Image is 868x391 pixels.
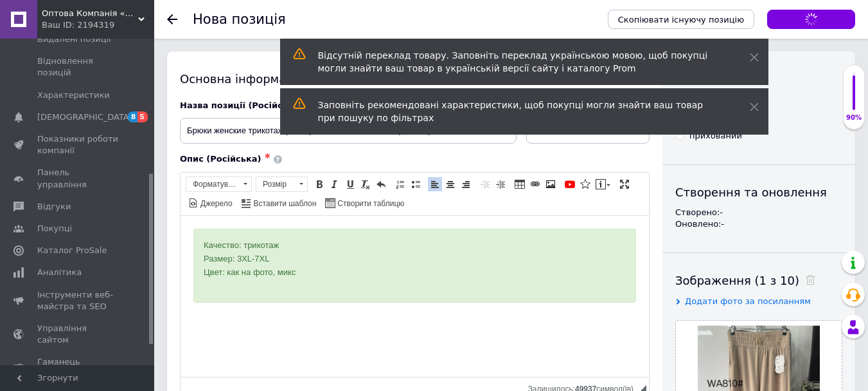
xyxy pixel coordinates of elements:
span: Скопіювати існуючу позицію [618,15,744,24]
span: Оптова Компанія «Міра» У нас вигідний опт [42,8,138,19]
span: Гаманець компанії [37,356,119,379]
span: [DEMOGRAPHIC_DATA] [37,111,132,123]
a: Вставити/видалити маркований список [409,177,423,191]
a: Форматування [186,176,252,192]
a: Вставити іконку [578,177,592,191]
a: Додати відео з YouTube [563,177,577,191]
span: Назва позиції (Російська) [180,100,303,110]
div: Зображення (1 з 10) [675,272,842,289]
span: Відновлення позицій [37,55,119,79]
a: Вставити/видалити нумерований список [393,177,407,191]
a: Повернути (Ctrl+Z) [374,177,388,191]
div: Повернутися назад [167,14,177,24]
a: Підкреслений (Ctrl+U) [343,177,357,191]
div: Оновлено: - [675,218,842,230]
div: Ваш ID: 2194319 [42,19,154,31]
div: Створено: - [675,207,842,218]
a: Створити таблицю [323,196,406,210]
span: Опис (Російська) [180,154,261,164]
a: Зменшити відступ [478,177,492,191]
span: Покупці [37,223,72,234]
span: 8 [128,111,138,122]
a: Розмір [256,176,308,192]
div: 90% Якість заповнення [843,64,865,129]
div: 90% [844,113,864,122]
a: По центру [443,177,457,191]
div: Створення та оновлення [675,184,842,200]
a: Видалити форматування [359,177,373,191]
iframe: Редактор, 72816003-7B82-401E-88CA-B7B4F029B466 [181,216,649,377]
h1: Нова позиція [193,12,286,27]
span: Управління сайтом [37,323,119,346]
span: Відгуки [37,201,71,213]
span: Показники роботи компанії [37,133,119,157]
a: Вставити повідомлення [594,177,612,191]
a: По правому краю [459,177,473,191]
span: Вставити шаблон [252,198,317,209]
a: Зображення [544,177,558,191]
span: ✱ [265,152,270,160]
a: По лівому краю [428,177,442,191]
span: Видалені позиції [37,33,111,45]
span: Панель управління [37,167,119,190]
div: Відсутній переклад товару. Заповніть переклад українською мовою, щоб покупці могли знайти ваш тов... [318,49,718,75]
button: Скопіювати існуючу позицію [608,10,754,29]
span: Джерело [199,198,233,209]
span: Інструменти веб-майстра та SEO [37,289,119,312]
span: Характеристики [37,90,110,101]
a: Максимізувати [617,177,632,191]
a: Жирний (Ctrl+B) [312,177,326,191]
span: 5 [137,111,148,122]
div: Основна інформація [180,71,650,87]
span: Додати фото за посиланням [685,296,811,306]
div: Заповніть рекомендовані характеристики, щоб покупці могли знайти ваш товар при пошуку по фільтрах [318,99,718,124]
a: Збільшити відступ [493,177,508,191]
input: Наприклад, H&M жіноча сукня зелена 38 розмір вечірня максі з блискітками [180,118,517,144]
span: Каталог ProSale [37,245,107,256]
a: Таблиця [513,177,527,191]
span: Створити таблицю [335,198,404,209]
a: Вставити шаблон [240,196,319,210]
a: Курсив (Ctrl+I) [328,177,342,191]
a: Вставити/Редагувати посилання (Ctrl+L) [528,177,542,191]
a: Джерело [186,196,235,210]
span: Форматування [186,177,239,191]
span: Аналітика [37,267,82,278]
span: Розмір [256,177,295,191]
